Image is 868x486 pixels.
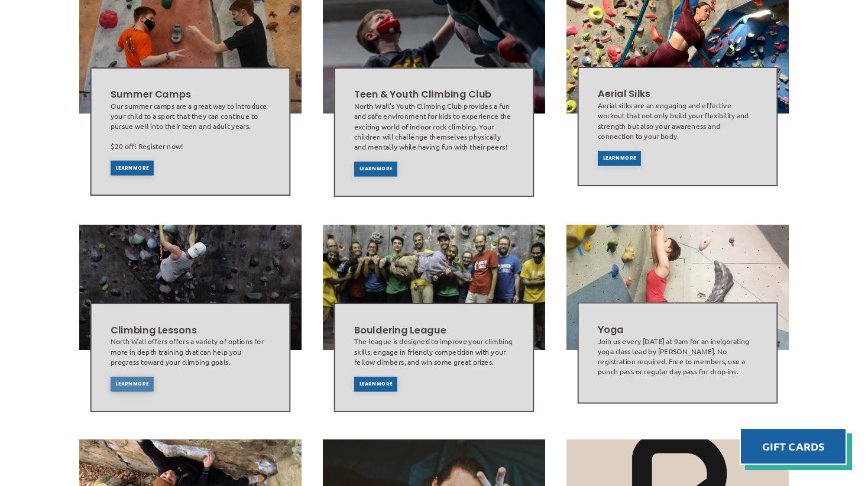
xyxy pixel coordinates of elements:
div: Aerial silks are an engaging and effective workout that not only build your flexibility and stren... [598,101,757,141]
div: North Wall’s Youth Climbing Club provides a fun and safe environment for kids to experience the e... [354,101,514,151]
p: Our summer camps are a great way to introduce your child to a sport that they can continue to pur... [111,101,270,131]
p: $20 off! Register now! [111,141,270,151]
span: Learn More [116,166,149,170]
a: Learn More [111,161,154,176]
h2: Yoga [598,323,757,336]
a: Learn More [354,161,397,176]
h2: Aerial Silks [598,87,757,101]
span: Learn More [359,382,393,387]
span: Learn More [359,166,393,171]
a: Learn More [354,377,397,391]
span: Learn More [603,156,636,161]
img: Image [323,225,545,349]
h2: Summer Camps [111,88,270,101]
img: Image [79,225,302,349]
div: Join us every [DATE] at 9am for an invigorating yoga class lead by [PERSON_NAME]. No registration... [598,336,757,376]
h2: Climbing Lessons [111,323,270,336]
a: Learn More [111,377,154,391]
a: Learn More [598,151,641,166]
span: Learn More [116,382,149,387]
h2: Teen & Youth Climbing Club [354,88,514,101]
div: North Wall offers offers a variety of options for more in depth training that can help you progre... [111,336,270,367]
div: The league is designed to improve your climbing skills, engage in friendly competition with your ... [354,336,514,367]
h2: Bouldering League [354,323,514,336]
img: Image [566,225,789,349]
